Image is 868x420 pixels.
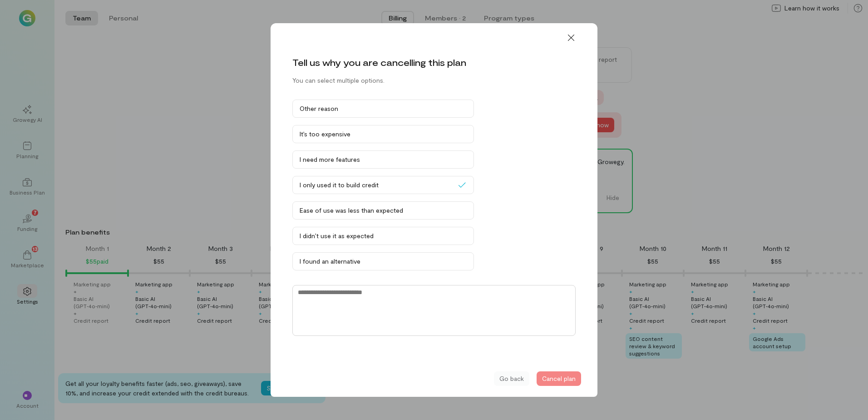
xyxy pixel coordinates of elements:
button: I need more features [292,150,474,169]
div: You can select multiple options. [292,76,385,85]
div: It’s too expensive [300,130,467,139]
div: I only used it to build credit [300,180,458,190]
button: It’s too expensive [292,125,474,143]
div: I didn’t use it as expected [300,231,467,240]
button: Cancel plan [537,371,581,386]
button: Go back [494,371,529,386]
button: Other reason [292,100,474,118]
div: Ease of use was less than expected [300,206,467,215]
button: I didn’t use it as expected [292,227,474,245]
div: Other reason [300,104,467,113]
div: Tell us why you are cancelling this plan [292,56,466,69]
div: I found an alternative [300,257,467,266]
div: I need more features [300,155,467,164]
button: I found an alternative [292,252,474,270]
button: I only used it to build credit [292,176,474,194]
button: Ease of use was less than expected [292,201,474,220]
